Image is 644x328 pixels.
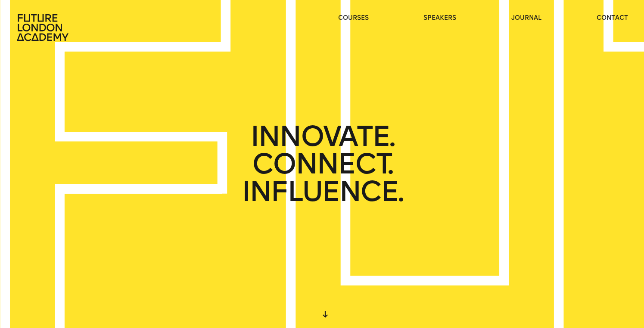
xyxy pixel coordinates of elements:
span: INFLUENCE. [242,178,402,205]
span: INNOVATE. [251,123,393,150]
a: courses [338,14,369,22]
a: journal [511,14,541,22]
a: contact [597,14,628,22]
span: CONNECT. [252,150,392,178]
a: speakers [423,14,456,22]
